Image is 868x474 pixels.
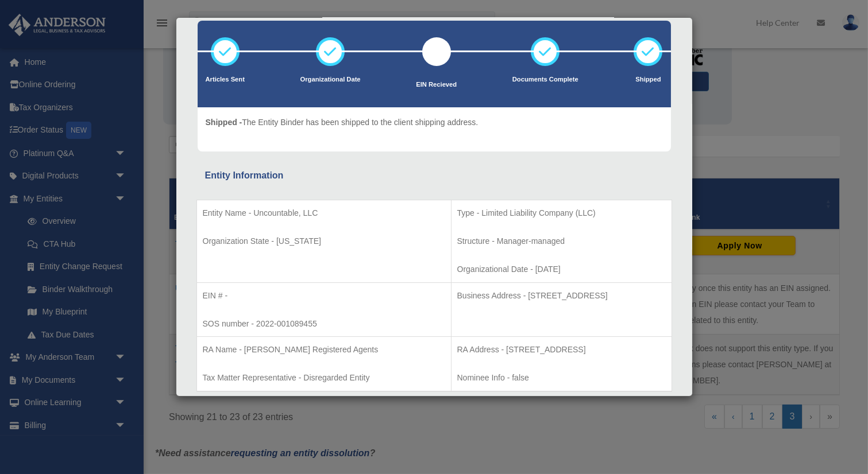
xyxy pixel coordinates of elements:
[300,74,361,86] p: Organizational Date
[203,206,445,220] p: Entity Name - Uncountable, LLC
[203,343,445,357] p: RA Name - [PERSON_NAME] Registered Agents
[634,74,662,86] p: Shipped
[457,206,666,220] p: Type - Limited Liability Company (LLC)
[205,168,663,184] div: Entity Information
[203,289,445,303] p: EIN # -
[206,118,242,127] span: Shipped -
[457,371,666,385] p: Nominee Info - false
[203,371,445,385] p: Tax Matter Representative - Disregarded Entity
[416,79,457,91] p: EIN Recieved
[457,262,666,277] p: Organizational Date - [DATE]
[203,234,445,248] p: Organization State - [US_STATE]
[457,234,666,248] p: Structure - Manager-managed
[457,289,666,303] p: Business Address - [STREET_ADDRESS]
[512,74,578,86] p: Documents Complete
[206,74,245,86] p: Articles Sent
[457,343,666,357] p: RA Address - [STREET_ADDRESS]
[203,317,445,331] p: SOS number - 2022-001089455
[206,115,479,130] p: The Entity Binder has been shipped to the client shipping address.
